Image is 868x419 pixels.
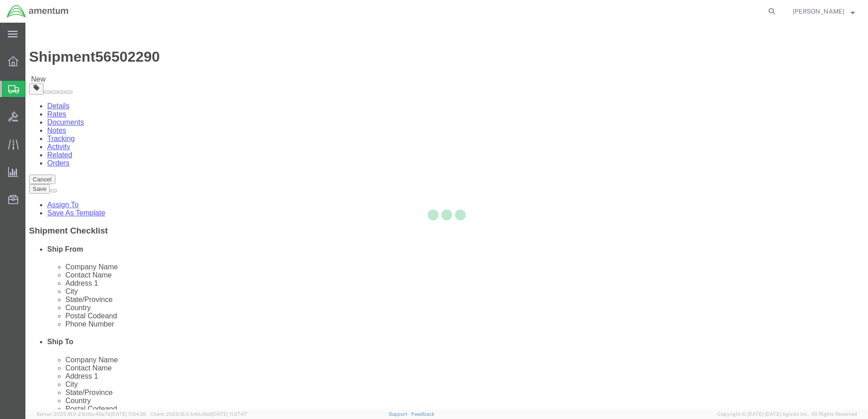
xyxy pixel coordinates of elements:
[212,411,247,417] span: [DATE] 11:37:47
[36,411,146,417] span: Server: 2025.16.0-21b0bc45e7b
[6,5,69,18] img: logo
[389,411,411,417] a: Support
[717,410,857,418] span: Copyright © [DATE]-[DATE] Agistix Inc., All Rights Reserved
[411,411,434,417] a: Feedback
[792,6,855,17] button: [PERSON_NAME]
[111,411,146,417] span: [DATE] 11:54:36
[793,6,844,16] span: Glady Worden
[150,411,247,417] span: Client: 2025.16.0-b4dc8a9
